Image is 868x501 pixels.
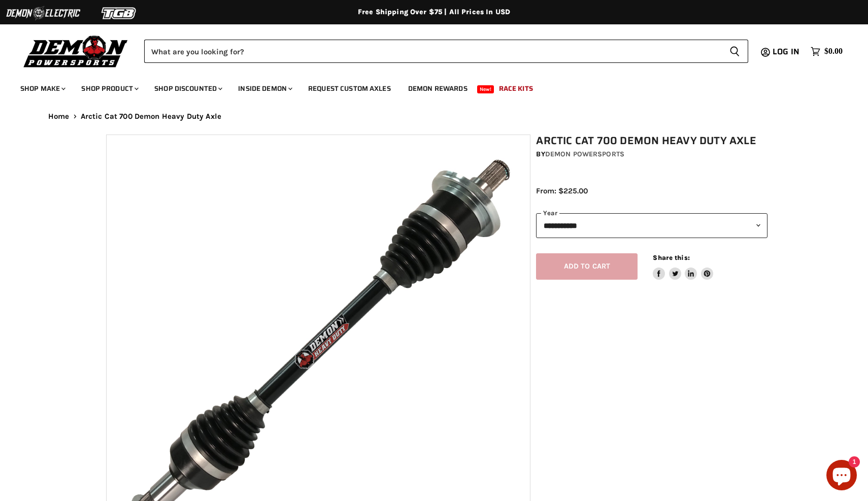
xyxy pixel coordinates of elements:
img: TGB Logo 2 [81,4,157,23]
a: Inside Demon [230,78,298,99]
img: Demon Electric Logo 2 [5,4,81,23]
h1: Arctic Cat 700 Demon Heavy Duty Axle [536,135,767,147]
a: Shop Make [13,78,72,99]
span: Share this: [653,254,689,261]
a: Demon Rewards [400,78,475,99]
span: From: $225.00 [536,186,588,195]
form: Product [144,40,748,63]
a: Demon Powersports [545,150,624,158]
a: Home [48,112,70,121]
ul: Main menu [13,74,840,99]
a: Request Custom Axles [301,78,398,99]
inbox-online-store-chat: Shopify online store chat [823,460,860,493]
span: Arctic Cat 700 Demon Heavy Duty Axle [81,112,221,121]
input: Search [144,40,721,63]
a: Log in [768,47,806,56]
img: Demon Powersports [20,33,131,69]
aside: Share this: [653,253,713,280]
a: $0.00 [806,44,848,59]
nav: Breadcrumbs [28,112,840,121]
a: Race Kits [491,78,541,99]
span: New! [477,85,494,93]
button: Search [721,40,748,63]
span: $0.00 [824,47,843,56]
a: Shop Discounted [147,78,228,99]
div: Free Shipping Over $75 | All Prices In USD [28,8,840,17]
span: Log in [773,45,799,58]
a: Shop Product [74,78,145,99]
div: by [536,149,767,160]
select: year [536,213,767,238]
